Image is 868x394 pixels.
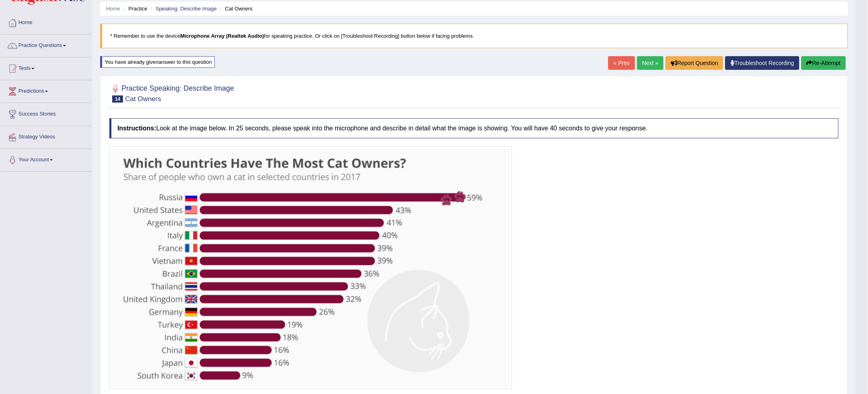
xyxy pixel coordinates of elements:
a: Practice Questions [0,35,92,55]
a: « Prev [608,56,635,70]
h4: Look at the image below. In 25 seconds, please speak into the microphone and describe in detail w... [109,118,839,138]
a: Speaking: Describe Image [155,6,216,12]
a: Success Stories [0,103,92,123]
a: Tests [0,57,92,77]
a: Your Account [0,149,92,169]
span: 14 [112,95,123,103]
a: Home [106,6,120,12]
a: Strategy Videos [0,126,92,146]
a: Next » [637,56,664,70]
a: Troubleshoot Recording [725,56,799,70]
a: Predictions [0,80,92,100]
div: You have already given answer to this question [100,56,215,68]
button: Report Question [666,56,723,70]
small: Cat Owners [125,95,161,103]
li: Practice [121,5,147,12]
a: Home [0,12,92,32]
button: Re-Attempt [801,56,846,70]
b: Microphone Array (Realtek Audio) [180,33,264,39]
li: Cat Owners [218,5,252,12]
blockquote: * Remember to use the device for speaking practice. Or click on [Troubleshoot Recording] button b... [100,24,848,48]
b: Instructions: [117,125,156,132]
h2: Practice Speaking: Describe Image [109,83,234,103]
